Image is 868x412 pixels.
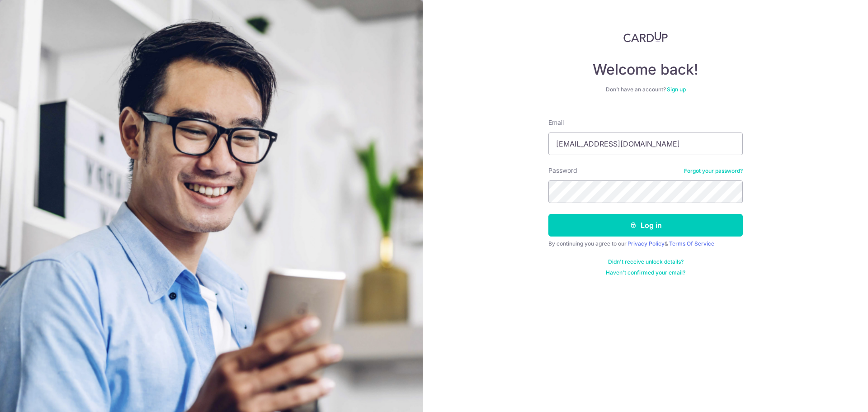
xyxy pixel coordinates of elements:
[623,32,668,43] img: CardUp Logo
[606,269,685,276] a: Haven't confirmed your email?
[548,166,577,175] label: Password
[548,86,743,93] div: Don’t have an account?
[548,240,743,247] div: By continuing you agree to our &
[627,240,665,247] a: Privacy Policy
[548,214,743,237] button: Log in
[548,118,564,127] label: Email
[684,167,743,175] a: Forgot your password?
[548,133,743,155] input: Enter your Email
[608,258,684,265] a: Didn't receive unlock details?
[667,86,686,93] a: Sign up
[548,61,743,79] h4: Welcome back!
[669,240,714,247] a: Terms Of Service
